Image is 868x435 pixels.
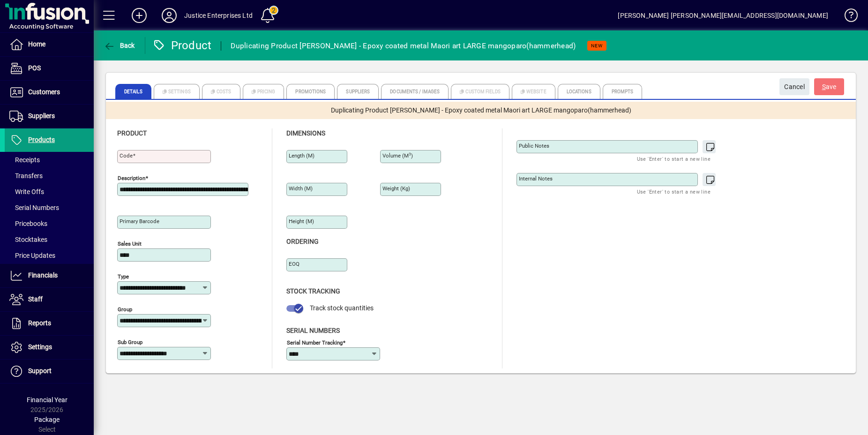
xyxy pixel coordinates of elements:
span: Financial Year [27,396,67,404]
sup: 3 [409,152,411,157]
mat-label: Width (m) [289,185,313,192]
a: Serial Numbers [5,200,94,216]
div: Justice Enterprises Ltd [184,8,253,23]
span: Financials [28,271,58,279]
mat-label: Public Notes [519,142,549,149]
span: Back [104,42,135,49]
span: Stocktakes [9,236,47,243]
mat-label: Weight (Kg) [382,185,410,192]
span: Suppliers [28,112,55,120]
mat-label: Serial Number tracking [287,339,343,345]
span: ave [822,79,837,95]
span: Track stock quantities [310,304,374,312]
mat-label: Sub group [118,339,142,345]
span: Cancel [784,79,805,95]
span: Home [28,40,45,48]
a: Support [5,360,94,383]
span: Pricebooks [9,220,47,227]
a: POS [5,57,94,80]
span: Package [34,416,60,423]
span: S [822,83,826,90]
span: Receipts [9,156,40,164]
mat-label: Volume (m ) [382,152,413,159]
button: Cancel [779,78,809,95]
span: NEW [591,43,603,49]
span: POS [28,64,41,72]
mat-hint: Use 'Enter' to start a new line [637,153,711,164]
a: Write Offs [5,184,94,200]
mat-hint: Use 'Enter' to start a new line [637,186,711,197]
a: Suppliers [5,105,94,128]
app-page-header-button: Back [94,37,145,54]
mat-label: Group [118,306,132,313]
span: Products [28,136,55,143]
mat-label: Type [118,273,129,280]
a: Knowledge Base [838,2,856,32]
a: Stocktakes [5,232,94,247]
a: Transfers [5,168,94,184]
span: Support [28,367,52,375]
div: Duplicating Product [PERSON_NAME] - Epoxy coated metal Maori art LARGE mangoparo(hammerhead) [231,38,576,53]
mat-label: Length (m) [289,152,314,159]
div: Product [152,38,212,53]
span: Price Updates [9,252,55,259]
button: Save [814,78,844,95]
mat-label: EOQ [289,261,299,267]
span: Serial Numbers [286,327,340,334]
a: Customers [5,81,94,104]
button: Profile [154,7,184,24]
a: Price Updates [5,247,94,263]
span: Ordering [286,238,319,245]
mat-label: Code [120,152,133,159]
span: Stock Tracking [286,287,340,295]
button: Add [124,7,154,24]
a: Receipts [5,152,94,168]
a: Staff [5,288,94,311]
mat-label: Internal Notes [519,175,553,182]
span: Dimensions [286,129,325,137]
span: Settings [28,343,52,351]
button: Back [101,37,137,54]
span: Customers [28,88,60,96]
span: Reports [28,319,51,327]
mat-label: Description [118,175,145,181]
span: Transfers [9,172,43,180]
span: Write Offs [9,188,44,195]
span: Product [117,129,147,137]
mat-label: Primary barcode [120,218,159,225]
a: Settings [5,336,94,359]
mat-label: Height (m) [289,218,314,225]
span: Staff [28,295,43,303]
div: [PERSON_NAME] [PERSON_NAME][EMAIL_ADDRESS][DOMAIN_NAME] [618,8,828,23]
a: Financials [5,264,94,287]
a: Pricebooks [5,216,94,232]
span: Duplicating Product [PERSON_NAME] - Epoxy coated metal Maori art LARGE mangoparo(hammerhead) [331,105,631,115]
a: Reports [5,312,94,335]
span: Serial Numbers [9,204,59,211]
a: Home [5,33,94,56]
mat-label: Sales unit [118,240,142,247]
